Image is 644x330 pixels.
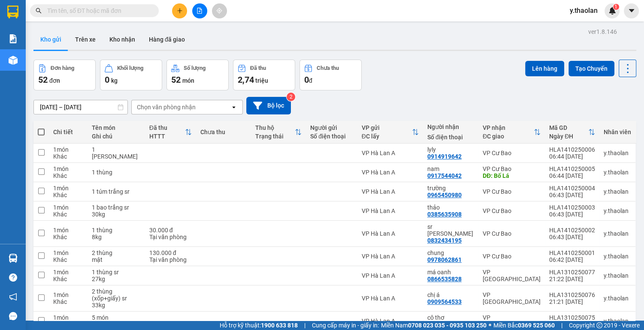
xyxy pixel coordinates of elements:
[483,133,534,140] div: ĐC giao
[427,291,474,298] div: chị á
[549,146,595,153] div: HLA1410250006
[549,314,595,321] div: HLA1310250075
[568,61,614,76] button: Tạo Chuyến
[483,230,541,237] div: VP Cư Bao
[427,211,462,218] div: 0385635908
[427,314,474,321] div: cô thơ
[250,65,266,71] div: Đã thu
[9,293,17,301] span: notification
[33,29,68,50] button: Kho gửi
[9,34,18,43] img: solution-icon
[53,153,83,160] div: Khác
[408,322,487,329] strong: 0708 023 035 - 0935 103 250
[216,8,222,14] span: aim
[197,8,203,14] span: file-add
[233,60,295,90] button: Đã thu2,74 triệu
[238,75,254,85] span: 2,74
[483,291,541,305] div: VP [GEOGRAPHIC_DATA]
[100,60,162,90] button: Khối lượng0kg
[9,273,17,282] span: question-circle
[142,29,192,50] button: Hàng đã giao
[596,322,602,328] span: copyright
[149,124,185,131] div: Đã thu
[381,321,487,330] span: Miền Nam
[145,121,197,144] th: Toggle SortBy
[47,6,148,15] input: Tìm tên, số ĐT hoặc mã đơn
[362,230,419,237] div: VP Hà Lan A
[489,324,491,327] span: ⚪️
[427,298,462,305] div: 0909564533
[53,249,83,256] div: 1 món
[604,188,631,195] div: y.thaolan
[588,27,617,36] div: ver 1.8.146
[427,204,474,211] div: thảo
[604,207,631,214] div: y.thaolan
[166,60,229,90] button: Số lượng52món
[92,234,141,240] div: 8kg
[149,256,192,263] div: Tại văn phòng
[92,188,141,195] div: 1 túm trắng sr
[478,121,545,144] th: Toggle SortBy
[483,314,541,328] div: VP [GEOGRAPHIC_DATA]
[38,75,48,85] span: 52
[613,4,619,10] sup: 1
[92,146,141,160] div: 1 cục keo vàng
[53,227,83,234] div: 1 món
[549,172,595,179] div: 06:44 [DATE]
[483,124,534,131] div: VP nhận
[149,227,192,234] div: 30.000 đ
[192,3,207,18] button: file-add
[483,188,541,195] div: VP Cư Bao
[362,295,419,302] div: VP Hà Lan A
[172,3,187,18] button: plus
[212,3,227,18] button: aim
[53,314,83,321] div: 1 món
[427,192,462,198] div: 0965450980
[9,254,18,263] img: warehouse-icon
[68,29,103,50] button: Trên xe
[427,134,474,141] div: Số điện thoại
[53,291,83,298] div: 1 món
[34,100,127,114] input: Select a date range.
[483,207,541,214] div: VP Cư Bao
[427,256,462,263] div: 0978062861
[549,249,595,256] div: HLA1410250001
[51,65,74,71] div: Đơn hàng
[255,77,268,84] span: triệu
[53,269,83,276] div: 1 món
[614,4,617,10] span: 1
[53,146,83,153] div: 1 món
[362,150,419,156] div: VP Hà Lan A
[518,322,555,329] strong: 0369 525 060
[92,204,141,211] div: 1 bao trắng sr
[427,237,462,244] div: 0832434195
[604,253,631,260] div: y.thaolan
[9,312,17,320] span: message
[53,256,83,263] div: Khác
[317,65,339,71] div: Chưa thu
[92,227,141,234] div: 1 thùng
[53,185,83,192] div: 1 món
[362,272,419,279] div: VP Hà Lan A
[604,272,631,279] div: y.thaolan
[105,75,109,85] span: 0
[53,172,83,179] div: Khác
[549,276,595,282] div: 21:22 [DATE]
[53,165,83,172] div: 1 món
[549,133,588,140] div: Ngày ĐH
[149,133,185,140] div: HTTT
[287,93,295,101] sup: 2
[92,256,141,263] div: mật
[92,211,141,218] div: 30kg
[304,75,309,85] span: 0
[7,6,18,18] img: logo-vxr
[362,124,412,131] div: VP gửi
[549,185,595,192] div: HLA1410250004
[177,8,183,14] span: plus
[53,192,83,198] div: Khác
[604,129,631,135] div: Nhân viên
[483,172,541,179] div: DĐ: Bố Lá
[92,314,141,321] div: 5 món
[549,211,595,218] div: 06:43 [DATE]
[53,276,83,282] div: Khác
